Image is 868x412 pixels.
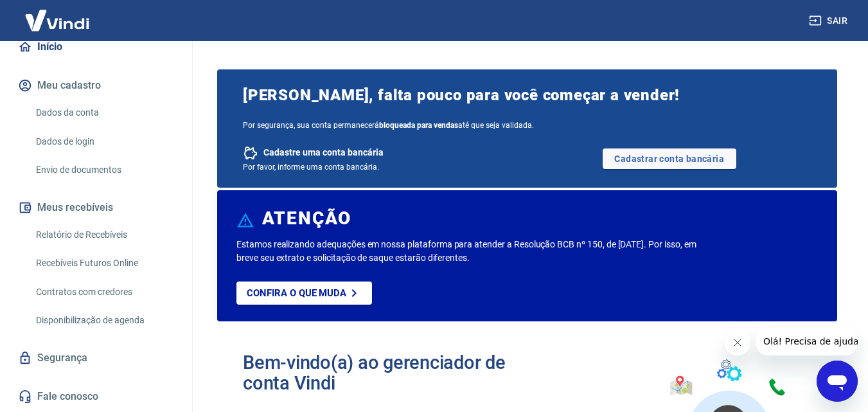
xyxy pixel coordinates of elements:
span: Cadastre uma conta bancária [263,147,384,159]
a: Envio de documentos [31,157,177,183]
h6: ATENÇÃO [262,212,351,225]
a: Fale conosco [15,382,177,411]
a: Recebíveis Futuros Online [31,250,177,276]
button: Meu cadastro [15,71,177,100]
a: Cadastrar conta bancária [603,148,736,169]
a: Dados da conta [31,100,177,126]
iframe: Mensagem da empresa [756,327,858,355]
b: bloqueada para vendas [379,121,458,130]
a: Relatório de Recebíveis [31,222,177,248]
iframe: Fechar mensagem [725,330,750,355]
button: Meus recebíveis [15,193,177,222]
a: Disponibilização de agenda [31,307,177,334]
a: Segurança [15,344,177,372]
a: Início [15,33,177,61]
span: Por segurança, sua conta permanecerá até que seja validada. [243,121,811,130]
a: Confira o que muda [236,282,372,305]
span: Olá! Precisa de ajuda? [8,9,108,19]
span: [PERSON_NAME], falta pouco para você começar a vender! [243,85,811,105]
h2: Bem-vindo(a) ao gerenciador de conta Vindi [243,352,527,393]
p: Confira o que muda [247,287,346,299]
a: Dados de login [31,129,177,155]
a: Contratos com credores [31,279,177,305]
img: Vindi [15,1,99,40]
p: Estamos realizando adequações em nossa plataforma para atender a Resolução BCB nº 150, de [DATE].... [236,238,702,265]
button: Sair [806,9,853,33]
span: Por favor, informe uma conta bancária. [243,163,379,172]
iframe: Botão para abrir a janela de mensagens [817,361,858,402]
